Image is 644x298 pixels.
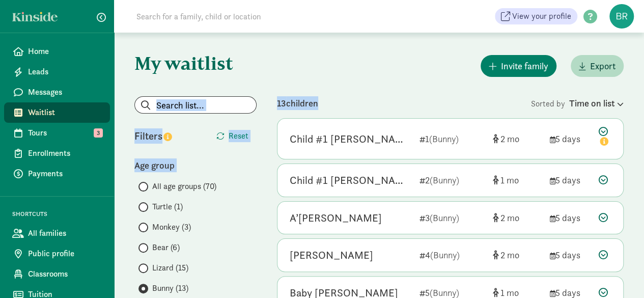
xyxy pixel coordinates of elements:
div: Sorted by [531,96,624,110]
span: View your profile [512,10,571,22]
a: Tours 3 [4,123,110,143]
a: Messages [4,82,110,102]
span: Classrooms [28,268,102,280]
div: Age group [134,158,257,172]
div: Child #1 Clark [290,172,411,188]
div: A’Myah West [290,210,382,226]
a: Payments [4,164,110,184]
div: William Fabian Romero [290,247,373,263]
span: Turtle (1) [152,201,183,213]
span: Payments [28,168,102,180]
div: Filters [134,128,195,144]
span: Export [590,59,615,73]
button: Invite family [481,55,556,77]
div: [object Object] [493,173,542,187]
span: (Bunny) [430,249,460,261]
span: Invite family [501,59,548,73]
span: 3 [94,128,103,138]
a: Public profile [4,243,110,264]
span: Waitlist [28,106,102,119]
div: 4 [419,248,485,262]
span: Reset [229,130,248,142]
div: 1 [419,132,485,146]
button: Reset [208,126,257,146]
span: Messages [28,86,102,98]
input: Search for a family, child or location [130,6,416,26]
div: 13 children [277,96,531,110]
span: 2 [500,133,519,145]
span: Lizard (15) [152,262,188,274]
a: Home [4,41,110,62]
div: [object Object] [493,248,542,262]
div: 5 days [550,248,591,262]
div: Child #1 Proeber [290,131,411,147]
a: Classrooms [4,264,110,284]
a: All families [4,223,110,243]
span: Bear (6) [152,241,180,254]
span: Home [28,45,102,58]
span: Enrollments [28,147,102,159]
span: Monkey (3) [152,221,191,233]
span: All age groups (70) [152,180,216,193]
span: Tours [28,127,102,139]
span: 2 [500,212,519,224]
span: 2 [500,249,519,261]
h1: My waitlist [134,53,257,73]
button: Export [571,55,624,77]
span: (Bunny) [430,174,459,186]
a: Waitlist [4,102,110,123]
div: [object Object] [493,211,542,225]
span: Leads [28,66,102,78]
div: 2 [419,173,485,187]
span: All families [28,227,102,239]
span: (Bunny) [430,212,459,224]
div: 5 days [550,211,591,225]
span: Bunny (13) [152,282,188,294]
span: Public profile [28,248,102,260]
a: Enrollments [4,143,110,164]
div: [object Object] [493,132,542,146]
span: (Bunny) [429,133,459,145]
div: 3 [419,211,485,225]
a: View your profile [495,8,577,24]
iframe: Chat Widget [593,249,644,298]
div: 5 days [550,132,591,146]
div: 5 days [550,173,591,187]
input: Search list... [135,97,256,113]
span: 1 [500,174,519,186]
a: Leads [4,62,110,82]
div: Time on list [569,96,624,110]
